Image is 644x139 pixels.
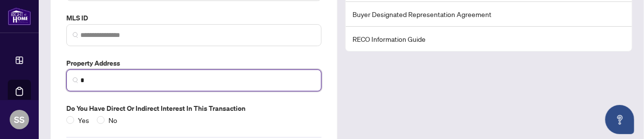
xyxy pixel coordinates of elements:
[66,58,322,69] label: Property Address
[74,115,93,125] span: Yes
[66,103,322,114] label: Do you have direct or indirect interest in this transaction
[73,32,78,38] img: search_icon
[346,2,632,27] li: Buyer Designated Representation Agreement
[14,113,25,126] span: SS
[605,105,634,134] button: Open asap
[8,7,31,25] img: logo
[66,13,322,23] label: MLS ID
[346,27,632,51] li: RECO Information Guide
[105,115,121,125] span: No
[73,77,78,83] img: search_icon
